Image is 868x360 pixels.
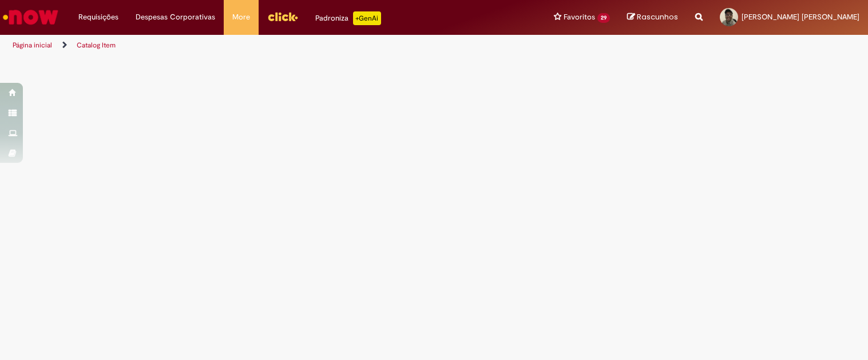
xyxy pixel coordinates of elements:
[627,12,678,23] a: Rascunhos
[315,11,381,25] div: Padroniza
[267,8,298,25] img: click_logo_yellow_360x200.png
[77,41,116,50] a: Catalog Item
[637,11,678,22] span: Rascunhos
[597,13,610,23] span: 29
[13,41,52,50] a: Página inicial
[564,11,595,23] span: Favoritos
[742,12,859,22] span: [PERSON_NAME] [PERSON_NAME]
[232,11,250,23] span: More
[78,11,118,23] span: Requisições
[1,6,60,29] img: ServiceNow
[136,11,215,23] span: Despesas Corporativas
[353,11,381,25] p: +GenAi
[9,35,570,56] ul: Trilhas de página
